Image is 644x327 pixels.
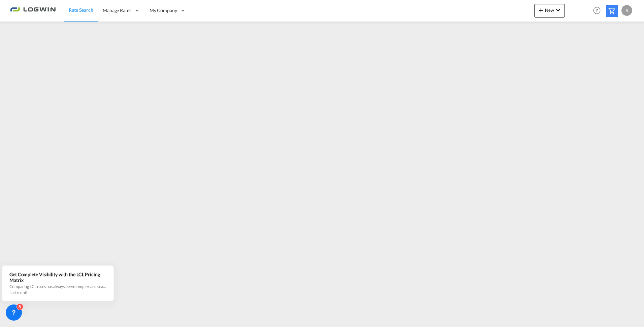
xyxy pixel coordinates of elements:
[621,5,632,16] div: S
[69,7,93,13] span: Rate Search
[150,7,177,14] span: My Company
[534,4,565,17] button: icon-plus 400-fgNewicon-chevron-down
[10,3,56,18] img: 2761ae10d95411efa20a1f5e0282d2d7.png
[591,5,606,17] div: Help
[537,7,562,13] span: New
[591,5,603,16] span: Help
[554,6,562,14] md-icon: icon-chevron-down
[537,6,545,14] md-icon: icon-plus 400-fg
[103,7,131,14] span: Manage Rates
